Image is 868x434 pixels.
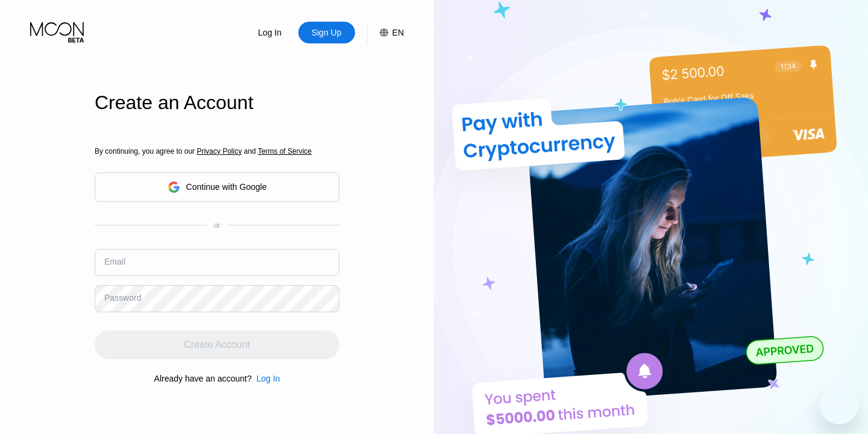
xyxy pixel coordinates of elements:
div: Create an Account [95,92,339,114]
div: Log In [257,27,283,39]
div: Log In [256,374,280,383]
div: Continue with Google [95,172,339,202]
div: Continue with Google [186,182,267,192]
div: EN [392,28,404,37]
div: or [214,221,221,230]
span: Privacy Policy [197,147,242,156]
div: By continuing, you agree to our [95,147,339,156]
div: Already have an account? [154,374,252,383]
div: Log In [251,374,280,383]
div: EN [367,22,404,43]
div: Password [104,293,141,303]
div: Sign Up [310,27,343,39]
div: Email [104,257,125,266]
span: Terms of Service [258,147,312,156]
div: Log In [242,22,298,43]
span: and [242,147,258,156]
iframe: Button to launch messaging window [820,386,858,424]
div: Sign Up [298,22,355,43]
